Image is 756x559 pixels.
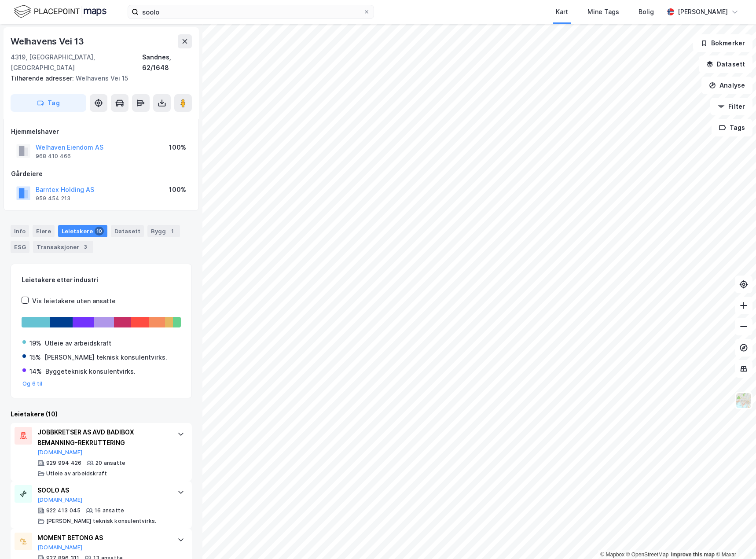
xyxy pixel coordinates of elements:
div: Vis leietakere uten ansatte [32,296,116,306]
div: Leietakere etter industri [22,275,181,285]
div: 19% [29,338,41,349]
div: Welhavens Vei 15 [11,73,185,84]
div: Bygg [147,225,180,237]
div: Transaksjoner [33,241,93,253]
a: Improve this map [671,552,715,558]
div: Welhavens Vei 13 [11,34,86,48]
button: [DOMAIN_NAME] [37,449,83,456]
div: MOMENT BETONG AS [37,533,169,543]
div: 100% [169,142,186,153]
div: 14% [29,366,42,377]
div: [PERSON_NAME] [678,7,728,17]
div: 10 [95,227,104,235]
div: Hjemmelshaver [11,126,191,137]
a: OpenStreetMap [626,552,669,558]
button: Analyse [701,77,752,94]
div: Byggeteknisk konsulentvirks. [45,366,136,377]
button: Filter [710,98,752,115]
div: Leietakere (10) [11,409,192,419]
div: 100% [169,184,186,195]
div: 1 [168,227,176,235]
div: 959 454 213 [36,195,70,202]
div: 4319, [GEOGRAPHIC_DATA], [GEOGRAPHIC_DATA] [11,52,142,73]
button: [DOMAIN_NAME] [37,544,83,551]
div: Info [11,225,29,237]
div: Datasett [111,225,144,237]
div: Kontrollprogram for chat [712,517,756,559]
input: Søk på adresse, matrikkel, gårdeiere, leietakere eller personer [139,5,363,18]
iframe: Chat Widget [712,517,756,559]
div: [PERSON_NAME] teknisk konsulentvirks. [46,518,156,525]
div: Sandnes, 62/1648 [142,52,192,73]
div: JOBBKRETSER AS AVD BADIBOX BEMANNING-REKRUTTERING [37,427,169,448]
div: 3 [81,243,90,251]
button: Tag [11,94,86,112]
div: Gårdeiere [11,169,191,179]
button: [DOMAIN_NAME] [37,496,83,504]
span: Tilhørende adresser: [11,74,76,82]
div: Kart [556,7,568,17]
div: Utleie av arbeidskraft [45,338,111,349]
div: Leietakere [58,225,107,237]
button: Bokmerker [693,34,752,52]
div: 20 ansatte [95,460,125,467]
div: Utleie av arbeidskraft [46,470,107,477]
div: [PERSON_NAME] teknisk konsulentvirks. [44,352,167,363]
img: Z [735,392,752,409]
div: ESG [11,241,29,253]
div: 968 410 466 [36,153,71,160]
div: SOOLO AS [37,485,169,496]
div: 16 ansatte [95,507,124,514]
a: Mapbox [600,552,624,558]
img: logo.f888ab2527a4732fd821a326f86c7f29.svg [14,4,106,19]
button: Datasett [699,55,752,73]
div: 922 413 045 [46,507,81,514]
div: Mine Tags [587,7,619,17]
button: Og 6 til [22,380,43,387]
div: Eiere [33,225,55,237]
div: 929 994 426 [46,460,81,467]
div: Bolig [639,7,654,17]
button: Tags [712,119,752,136]
div: 15% [29,352,41,363]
